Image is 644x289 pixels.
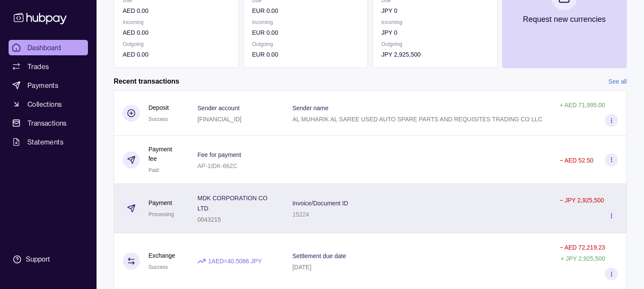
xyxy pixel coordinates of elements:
p: + JPY 2,925,500 [561,255,605,262]
p: Incoming [252,18,360,27]
p: Outgoing [381,39,489,49]
a: Trades [9,59,88,74]
p: EUR 0.00 [252,50,360,59]
p: Incoming [123,18,230,27]
a: Support [9,250,88,268]
span: Statements [27,137,63,147]
span: Transactions [27,118,67,128]
p: MDK CORPORATION CO LTD [197,195,267,212]
a: Collections [9,96,88,112]
p: − AED 52.50 [559,157,593,164]
a: See all [608,77,627,86]
a: Statements [9,134,88,150]
span: Collections [27,99,62,109]
span: Processing [148,211,174,217]
p: − AED 72,219.23 [559,244,605,251]
p: [FINANCIAL_ID] [197,116,242,123]
p: 15224 [293,211,309,218]
p: Exchange [148,251,175,260]
p: EUR 0.00 [252,6,360,15]
p: JPY 0 [381,28,489,37]
p: AED 0.00 [123,6,230,15]
p: Outgoing [252,39,360,49]
p: [DATE] [293,264,311,271]
p: 0043215 [197,216,221,223]
p: + AED 71,995.00 [559,102,605,108]
p: Payment fee [148,144,180,163]
span: Success [148,116,168,122]
p: AL MUHARIK AL SAREE USED AUTO SPARE PARTS AND REQUISITES TRADING CO LLC [293,116,543,123]
span: Trades [27,61,49,72]
p: Fee for payment [197,151,241,158]
p: Settlement due date [293,253,346,259]
p: Sender account [197,105,239,111]
p: AED 0.00 [123,28,230,37]
p: − JPY 2,925,500 [559,197,604,204]
p: Outgoing [123,39,230,49]
p: JPY 2,925,500 [381,50,489,59]
span: Paid [148,167,159,173]
p: Invoice/Document ID [293,200,348,207]
a: Dashboard [9,40,88,55]
p: EUR 0.00 [252,28,360,37]
h2: Recent transactions [114,77,179,86]
p: Incoming [381,18,489,27]
p: 1 AED = 40.5086 JPY [208,256,262,266]
p: JPY 0 [381,6,489,15]
p: Request new currencies [523,15,606,24]
p: Deposit [148,103,169,112]
p: AED 0.00 [123,50,230,59]
a: Payments [9,78,88,93]
a: Transactions [9,115,88,131]
span: Success [148,264,168,270]
p: Payment [148,198,174,208]
span: Dashboard [27,42,61,53]
p: AP-1IDK-66ZC [197,163,237,169]
span: Payments [27,80,58,90]
p: Sender name [293,105,329,111]
div: Support [26,255,50,264]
